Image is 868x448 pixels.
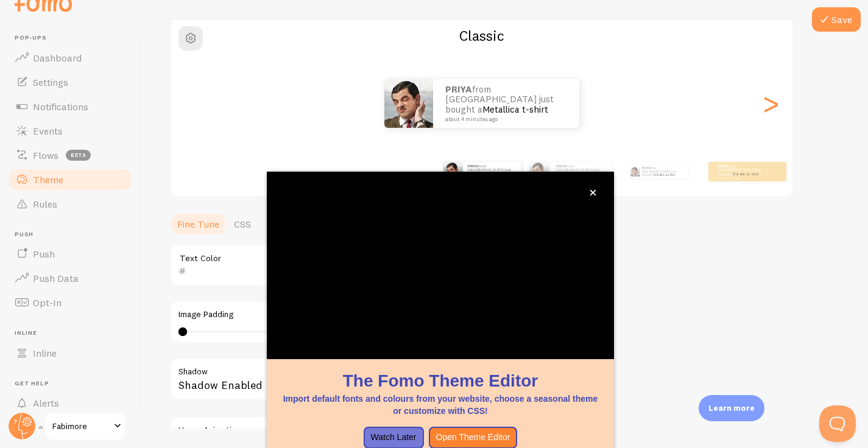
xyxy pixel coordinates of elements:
span: Pop-ups [15,34,133,42]
strong: PRIYA [468,164,479,169]
a: Fabimore [44,411,126,441]
label: Image Padding [178,309,527,320]
a: Settings [7,70,133,94]
span: Flows [33,149,58,161]
span: Push [33,248,55,260]
p: from [GEOGRAPHIC_DATA] just bought a [468,164,517,179]
span: Settings [33,76,68,88]
span: Dashboard [33,52,82,64]
span: Events [33,125,63,137]
p: Learn more [708,402,755,414]
img: Fomo [384,79,433,128]
a: Push [7,242,133,266]
div: Learn more [699,395,764,421]
span: Opt-In [33,296,62,309]
p: from [GEOGRAPHIC_DATA] just bought a [642,165,683,178]
img: Fomo [630,167,640,177]
strong: PRIYA [642,166,651,170]
div: Shadow Enabled [170,358,535,402]
a: Notifications [7,94,133,119]
img: Fomo [529,162,549,181]
strong: PRIYA [556,164,567,169]
iframe: Help Scout Beacon - Open [819,405,856,442]
a: Alerts [7,391,133,415]
div: Next slide [763,60,778,147]
span: Theme [33,173,63,186]
small: about 4 minutes ago [718,177,766,179]
a: Fine Tune [170,212,227,236]
strong: PRIYA [445,83,472,95]
a: Dashboard [7,46,133,70]
small: about 4 minutes ago [445,116,563,122]
img: Fomo [443,162,463,181]
p: Import default fonts and colours from your website, choose a seasonal theme or customize with CSS! [281,393,599,417]
a: CSS [227,212,258,236]
span: Notifications [33,100,88,113]
span: Push [15,231,133,239]
a: Inline [7,341,133,365]
a: Opt-In [7,290,133,315]
a: Flows beta [7,143,133,167]
span: Push Data [33,272,79,284]
span: beta [66,150,91,161]
a: Theme [7,167,133,192]
span: Alerts [33,397,59,409]
p: from [GEOGRAPHIC_DATA] just bought a [718,164,767,179]
strong: PRIYA [718,164,729,169]
a: Metallica t-shirt [482,103,548,115]
span: Inline [15,329,133,337]
a: Rules [7,192,133,216]
button: close, [587,186,599,199]
p: from [GEOGRAPHIC_DATA] just bought a [556,164,607,179]
a: Events [7,119,133,143]
h2: Classic [171,26,792,45]
span: Inline [33,347,57,359]
a: Push Data [7,266,133,290]
p: from [GEOGRAPHIC_DATA] just bought a [445,85,567,122]
span: Rules [33,198,57,210]
span: Fabimore [52,419,110,433]
span: Get Help [15,380,133,388]
a: Metallica t-shirt [733,172,759,177]
a: Metallica t-shirt [654,173,675,177]
button: Save [812,7,861,32]
h1: The Fomo Theme Editor [281,369,599,393]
